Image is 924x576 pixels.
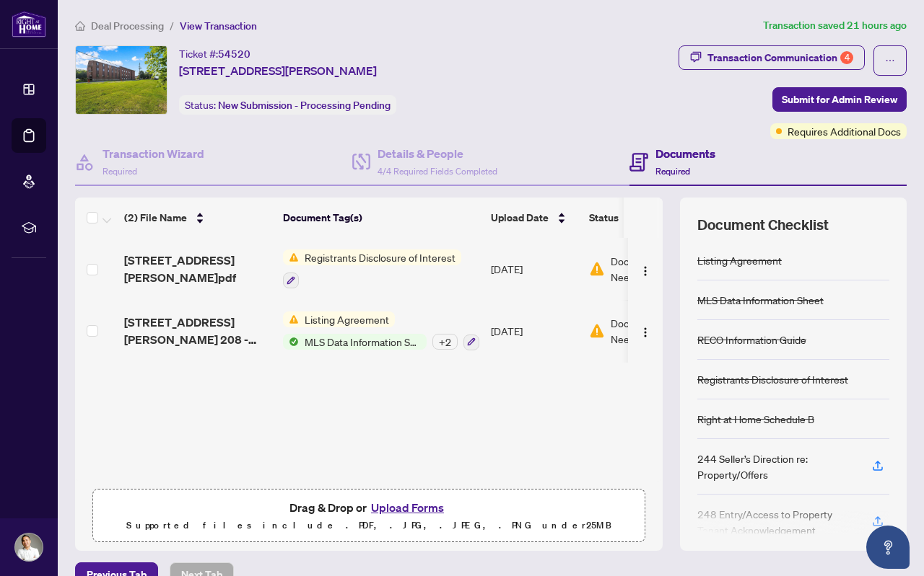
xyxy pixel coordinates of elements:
[491,210,549,226] span: Upload Date
[299,334,427,350] span: MLS Data Information Sheet
[866,526,910,569] button: Open asap
[299,311,395,327] span: Listing Agreement
[124,210,187,226] span: (2) File Name
[697,215,829,235] span: Document Checklist
[634,257,657,280] button: Logo
[589,210,619,226] span: Status
[103,166,137,177] span: Required
[840,51,853,64] div: 4
[367,498,448,517] button: Upload Forms
[583,198,706,238] th: Status
[179,62,377,79] span: [STREET_ADDRESS][PERSON_NAME]
[75,21,85,31] span: home
[283,311,299,327] img: Status Icon
[179,45,250,62] div: Ticket #:
[76,46,167,114] img: IMG-X12420412_1.jpg
[589,261,605,277] img: Document Status
[655,145,715,162] h4: Documents
[180,19,257,32] span: View Transaction
[697,252,782,268] div: Listing Agreement
[655,166,690,177] span: Required
[289,498,448,517] span: Drag & Drop or
[640,265,651,277] img: Logo
[697,411,814,427] div: Right at Home Schedule B
[697,292,824,308] div: MLS Data Information Sheet
[124,314,271,348] span: [STREET_ADDRESS][PERSON_NAME] 208 - EntryAccess to Property Seller Acknowledgement.pdf
[170,17,174,34] li: /
[12,11,46,37] img: logo
[679,45,865,70] button: Transaction Communication4
[611,315,686,347] span: Document Needs Work
[782,88,897,111] span: Submit for Admin Review
[589,323,605,339] img: Document Status
[788,123,901,139] span: Requires Additional Docs
[640,327,651,338] img: Logo
[697,451,855,482] div: 244 Seller’s Direction re: Property/Offers
[707,46,853,69] div: Transaction Communication
[118,198,277,238] th: (2) File Name
[697,506,855,538] div: 248 Entry/Access to Property Tenant Acknowledgement
[124,252,271,286] span: [STREET_ADDRESS][PERSON_NAME]pdf
[378,145,497,162] h4: Details & People
[283,334,299,350] img: Status Icon
[885,56,895,66] span: ellipsis
[15,533,43,561] img: Profile Icon
[611,253,686,285] span: Document Needs Work
[485,238,583,300] td: [DATE]
[697,332,806,347] div: RECO Information Guide
[432,334,458,350] div: + 2
[378,166,497,177] span: 4/4 Required Fields Completed
[218,99,391,112] span: New Submission - Processing Pending
[697,371,848,387] div: Registrants Disclosure of Interest
[283,311,479,350] button: Status IconListing AgreementStatus IconMLS Data Information Sheet+2
[485,300,583,362] td: [DATE]
[93,489,645,543] span: Drag & Drop orUpload FormsSupported files include .PDF, .JPG, .JPEG, .PNG under25MB
[218,48,250,61] span: 54520
[299,249,461,265] span: Registrants Disclosure of Interest
[102,517,636,534] p: Supported files include .PDF, .JPG, .JPEG, .PNG under 25 MB
[283,249,461,288] button: Status IconRegistrants Disclosure of Interest
[283,249,299,265] img: Status Icon
[772,87,907,112] button: Submit for Admin Review
[763,17,907,34] article: Transaction saved 21 hours ago
[91,19,164,32] span: Deal Processing
[277,198,485,238] th: Document Tag(s)
[179,95,396,115] div: Status:
[103,145,204,162] h4: Transaction Wizard
[485,198,583,238] th: Upload Date
[634,319,657,342] button: Logo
